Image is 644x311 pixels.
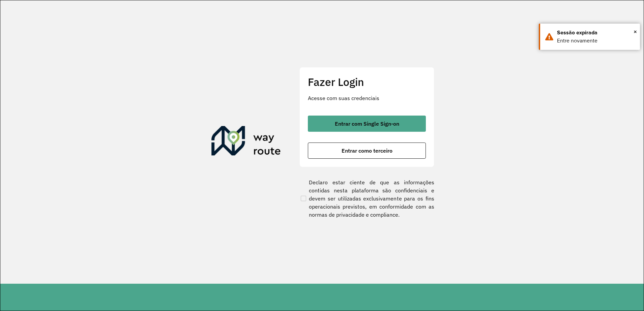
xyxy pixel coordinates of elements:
span: Entrar com Single Sign-on [335,121,399,126]
p: Acesse com suas credenciais [308,94,426,102]
h2: Fazer Login [308,75,426,88]
button: button [308,143,426,159]
button: Close [634,27,637,37]
div: Sessão expirada [557,29,635,37]
span: × [634,27,637,37]
span: Entrar como terceiro [342,148,392,153]
button: button [308,116,426,132]
img: Roteirizador AmbevTech [211,126,281,158]
div: Entre novamente [557,37,635,45]
label: Declaro estar ciente de que as informações contidas nesta plataforma são confidenciais e devem se... [299,178,434,219]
